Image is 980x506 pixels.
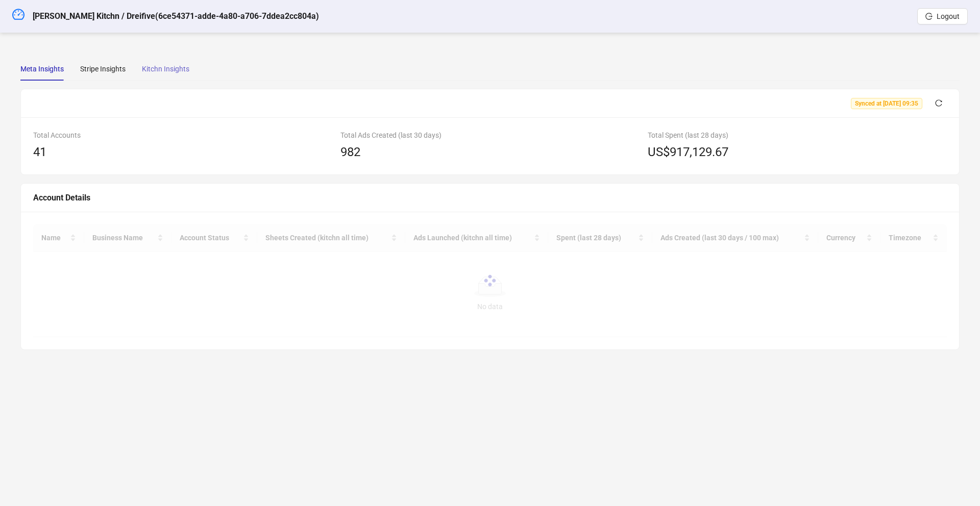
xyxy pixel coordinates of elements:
div: Total Spent (last 28 days) [648,130,947,141]
span: logout [925,13,933,20]
div: Account Details [33,191,947,204]
span: 41 [33,145,46,159]
div: Meta Insights [20,63,64,74]
div: Total Ads Created (last 30 days) [340,130,640,141]
div: Total Accounts [33,130,332,141]
div: Stripe Insights [80,63,126,74]
div: Kitchn Insights [142,63,189,74]
span: Synced at [DATE] 09:35 [851,98,922,109]
span: Logout [937,12,960,20]
span: dashboard [12,8,24,20]
h5: [PERSON_NAME] Kitchn / Dreifive ( 6ce54371-adde-4a80-a706-7ddea2cc804a ) [33,10,319,22]
span: reload [935,99,942,107]
span: US$917,129.67 [648,143,728,162]
button: Logout [917,8,968,24]
span: 982 [340,145,360,159]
